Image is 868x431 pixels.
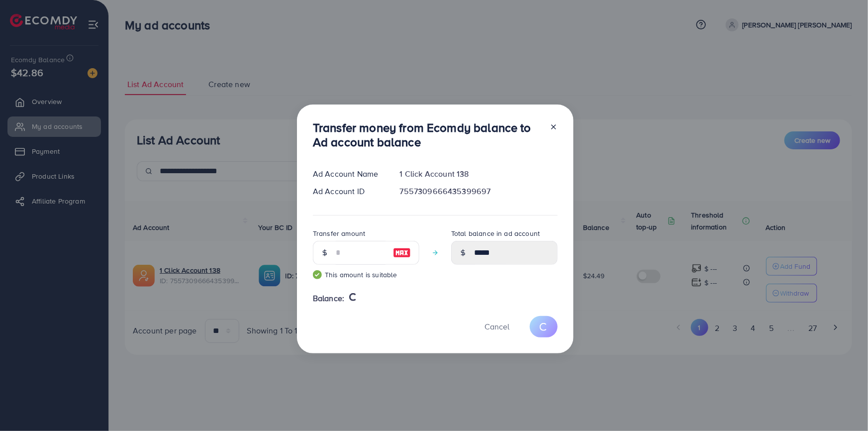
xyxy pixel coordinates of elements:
div: 7557309666435399697 [392,186,566,197]
div: 1 Click Account 138 [392,168,566,180]
div: Ad Account Name [305,168,392,180]
small: This amount is suitable [313,270,419,280]
span: Cancel [484,321,509,332]
button: Cancel [472,316,522,337]
iframe: Chat [826,386,861,424]
h3: Transfer money from Ecomdy balance to Ad account balance [313,120,542,149]
img: guide [313,270,322,279]
div: Ad Account ID [305,186,392,197]
label: Transfer amount [313,228,365,238]
span: Balance: [313,293,344,304]
img: image [393,247,411,259]
label: Total balance in ad account [451,228,540,238]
